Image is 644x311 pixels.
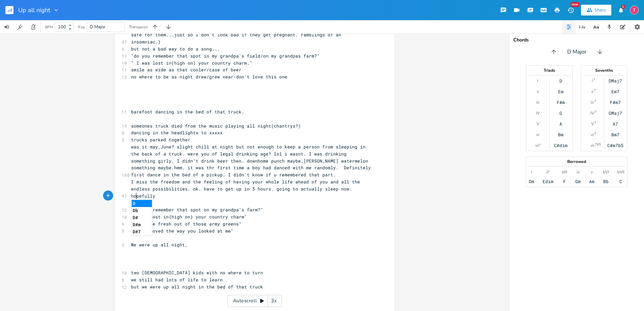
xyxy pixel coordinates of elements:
[594,99,596,104] sup: 7
[591,132,594,137] div: vi
[531,169,532,175] div: i
[610,100,621,105] div: F#m7
[131,277,223,283] span: we still had lots of life to learn
[558,132,563,137] div: Bm
[591,100,594,105] div: iii
[131,74,287,80] span: no where to be as night drew/grew near-don't love this one
[131,123,301,129] span: someones truck died from the music playing all night(chantrys?)
[131,53,320,59] span: "do you remember that spot in my grandpa's field/on my grandpas farm?"
[591,169,593,175] div: v
[571,2,579,7] div: New
[581,5,611,15] button: Share
[592,78,593,83] div: I
[594,120,596,126] sup: 7
[559,121,562,127] div: A
[614,4,627,16] button: 1
[131,144,374,178] span: was it may,June? slight chill at night but not enough to keep a person from sleeping in the back ...
[131,67,241,73] span: smile as wide as that cooler/case of beer
[543,179,553,184] div: Edim
[131,214,247,220] span: "I was lost in{high on} your country charm"
[132,221,152,228] li: D#m
[607,143,623,148] div: C#m7b5
[558,89,563,94] div: Em
[603,179,609,184] div: Bb
[591,121,594,127] div: V
[537,121,539,127] div: V
[591,89,593,94] div: ii
[131,179,363,199] span: I miss the freedom and the feeling of having your whole life ahead of you and all the endless pos...
[611,89,619,94] div: Em7
[132,228,152,235] li: D#7
[594,131,596,136] sup: 7
[131,25,371,45] span: I hope I never pressure my kids to do things they aren't ready to do or that aren't even safe for...
[575,179,581,184] div: Gm
[546,169,550,175] div: ii°
[630,6,639,14] img: tabitha8501.tn
[129,25,148,29] div: Transpose
[131,207,263,213] span: "Do you remember that spot on my grandpa's farm?"
[132,207,152,214] li: Db
[562,169,567,175] div: bIII
[563,179,566,184] div: F
[131,284,263,290] span: but we were up all night in the bed of that truck
[131,60,252,66] span: " I was lost in(high on) your country charm."
[536,132,539,137] div: vi
[619,179,622,184] div: C
[554,143,568,148] div: C#dim
[529,179,534,184] div: Dm
[132,214,152,221] li: D#
[227,295,282,307] div: Autoscroll
[90,24,105,30] span: D Major
[590,110,594,116] div: IV
[131,228,233,234] span: "and I loved the way you looked at me"
[590,143,594,148] div: vii
[593,77,595,82] sup: 7
[131,270,263,276] span: two [DEMOGRAPHIC_DATA] kids with no where to turn
[131,221,241,227] span: "You were fresh out of those army greens"
[557,100,565,105] div: F#m
[131,137,190,143] span: trucks parked together
[536,110,540,116] div: IV
[131,109,244,115] span: barefoot dancing in the bed of that truck.
[567,48,586,56] span: D Major
[268,295,280,307] div: 3x
[594,109,597,115] sup: 7
[131,130,223,136] span: dancing in the headlights to xxxxx
[594,88,596,93] sup: 7
[581,68,627,72] div: Sevenths
[45,25,53,29] div: BPM
[537,89,539,94] div: ii
[611,132,619,137] div: Bm7
[594,7,606,13] div: Share
[577,169,580,175] div: iv
[513,38,640,42] div: Chords
[617,169,624,175] div: bVII
[559,110,562,116] div: G
[132,200,152,207] li: D
[559,78,562,83] div: D
[526,160,627,164] div: Borrowed
[609,78,622,83] div: DMaj7
[131,46,220,52] span: but not a bad way to do a song...
[18,7,50,13] span: Up all night
[609,110,622,116] div: GMaj7
[526,68,572,72] div: Triads
[537,78,538,83] div: I
[595,142,601,147] sup: 7b5
[621,5,625,9] div: 1
[603,169,609,175] div: bVI
[613,121,618,127] div: A7
[564,4,577,16] button: New
[131,242,188,248] span: We were up all night,
[78,25,85,29] div: Key
[535,143,541,148] div: vii°
[536,100,539,105] div: iii
[589,179,594,184] div: Am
